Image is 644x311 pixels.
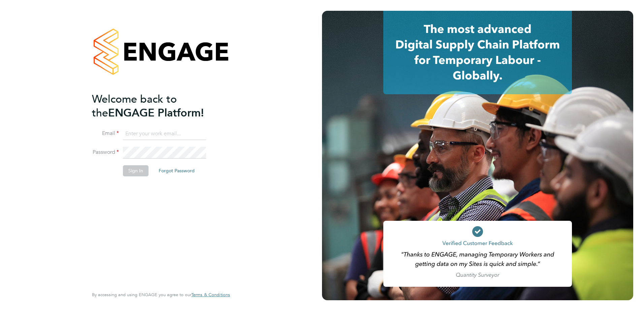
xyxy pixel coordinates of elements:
h2: ENGAGE Platform! [92,92,223,120]
label: Email [92,130,119,137]
label: Password [92,149,119,156]
span: By accessing and using ENGAGE you agree to our [92,292,230,298]
input: Enter your work email... [123,128,206,140]
button: Sign In [123,165,149,176]
span: Terms & Conditions [191,292,230,298]
a: Terms & Conditions [191,292,230,298]
button: Forgot Password [153,165,200,176]
span: Welcome back to the [92,93,177,119]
